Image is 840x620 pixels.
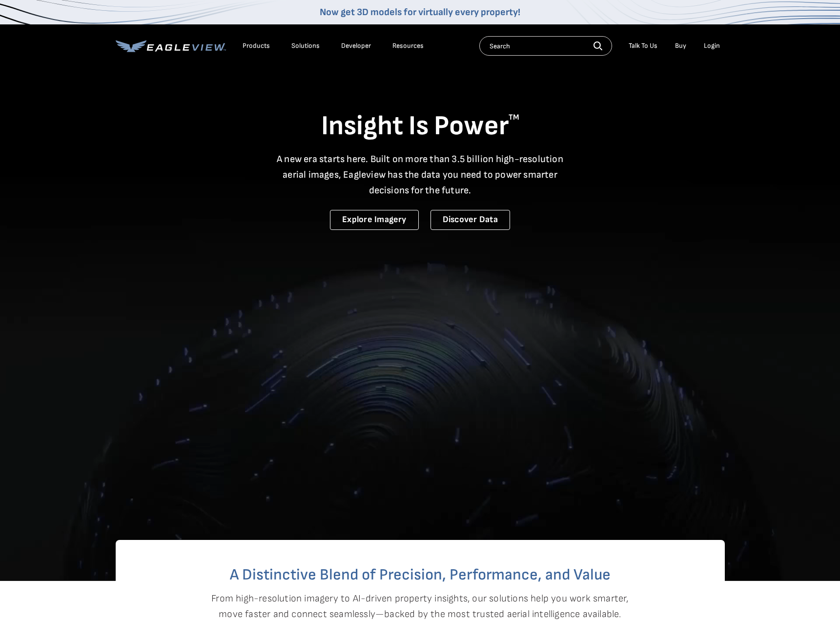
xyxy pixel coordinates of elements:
a: Explore Imagery [330,210,419,230]
div: Solutions [291,41,320,50]
sup: TM [509,113,519,122]
a: Now get 3D models for virtually every property! [320,6,520,18]
a: Discover Data [430,210,510,230]
div: Talk To Us [629,41,657,50]
input: Search [479,36,612,56]
div: Resources [392,41,424,50]
div: Login [704,41,720,50]
h2: A Distinctive Blend of Precision, Performance, and Value [155,567,686,583]
h1: Insight Is Power [116,109,725,144]
div: Products [243,41,270,50]
a: Developer [341,41,371,50]
p: A new era starts here. Built on more than 3.5 billion high-resolution aerial images, Eagleview ha... [271,151,570,198]
a: Buy [675,41,686,50]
